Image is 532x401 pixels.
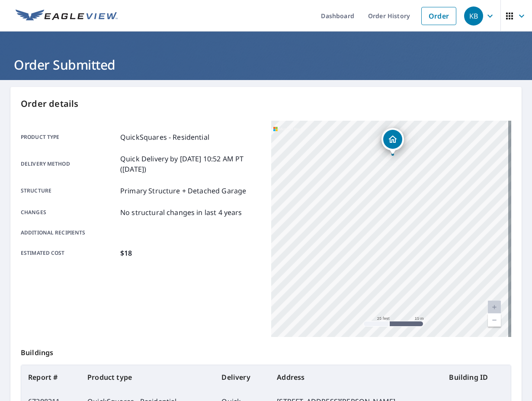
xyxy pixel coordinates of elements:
[120,132,209,142] p: QuickSquares - Residential
[120,154,261,174] p: Quick Delivery by [DATE] 10:52 AM PT ([DATE])
[21,186,117,196] p: Structure
[16,10,118,22] img: EV Logo
[120,248,132,258] p: $18
[21,229,117,237] p: Additional recipients
[120,207,242,218] p: No structural changes in last 4 years
[381,128,404,155] div: Dropped pin, building 1, Residential property, 26102 Butler Springs Ct Katy, TX 77494
[21,337,511,365] p: Buildings
[464,6,483,26] div: KB
[421,7,456,25] a: Order
[120,186,246,196] p: Primary Structure + Detached Garage
[270,365,442,389] th: Address
[21,154,117,174] p: Delivery method
[21,207,117,218] p: Changes
[488,314,501,327] a: Current Level 20, Zoom Out
[442,365,511,389] th: Building ID
[488,301,501,314] a: Current Level 20, Zoom In Disabled
[21,248,117,258] p: Estimated cost
[21,132,117,142] p: Product type
[21,97,511,110] p: Order details
[215,365,270,389] th: Delivery
[21,365,80,389] th: Report #
[80,365,215,389] th: Product type
[10,56,522,74] h1: Order Submitted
